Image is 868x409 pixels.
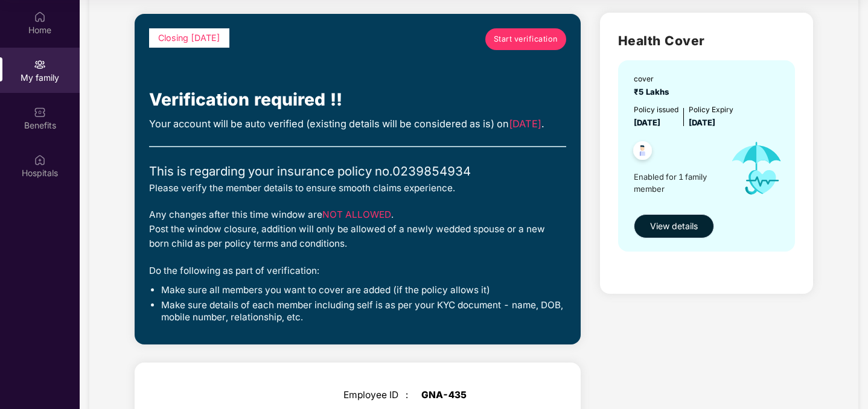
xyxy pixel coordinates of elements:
[421,390,530,401] div: GNA-435
[509,118,541,130] span: [DATE]
[161,284,566,296] li: Make sure all members you want to cover are added (if the policy allows it)
[34,106,46,118] img: svg+xml;base64,PHN2ZyBpZD0iQmVuZWZpdHMiIHhtbG5zPSJodHRwOi8vd3d3LnczLm9yZy8yMDAwL3N2ZyIgd2lkdGg9Ij...
[322,209,391,220] span: NOT ALLOWED
[628,138,657,167] img: svg+xml;base64,PHN2ZyB4bWxucz0iaHR0cDovL3d3dy53My5vcmcvMjAwMC9zdmciIHdpZHRoPSI0OC45NDMiIGhlaWdodD...
[720,129,793,208] img: icon
[634,118,660,127] span: [DATE]
[689,118,715,127] span: [DATE]
[149,86,566,113] div: Verification required !!
[149,208,566,251] div: Any changes after this time window are . Post the window closure, addition will only be allowed o...
[149,264,566,278] div: Do the following as part of verification:
[634,87,674,97] span: ₹5 Lakhs
[149,181,566,195] div: Please verify the member details to ensure smooth claims experience.
[634,214,714,238] button: View details
[618,31,795,51] h2: Health Cover
[485,28,566,50] a: Start verification
[149,162,566,181] div: This is regarding your insurance policy no. 0239854934
[34,59,46,71] img: svg+xml;base64,PHN2ZyB3aWR0aD0iMjAiIGhlaWdodD0iMjAiIHZpZXdCb3g9IjAgMCAyMCAyMCIgZmlsbD0ibm9uZSIgeG...
[634,104,678,116] div: Policy issued
[149,116,566,132] div: Your account will be auto verified (existing details will be considered as is) on .
[634,171,720,195] span: Enabled for 1 family member
[161,299,566,324] li: Make sure details of each member including self is as per your KYC document - name, DOB, mobile n...
[494,33,558,45] span: Start verification
[343,390,406,401] div: Employee ID
[634,74,674,85] div: cover
[34,154,46,166] img: svg+xml;base64,PHN2ZyBpZD0iSG9zcGl0YWxzIiB4bWxucz0iaHR0cDovL3d3dy53My5vcmcvMjAwMC9zdmciIHdpZHRoPS...
[34,11,46,23] img: svg+xml;base64,PHN2ZyBpZD0iSG9tZSIgeG1sbnM9Imh0dHA6Ly93d3cudzMub3JnLzIwMDAvc3ZnIiB3aWR0aD0iMjAiIG...
[689,104,733,116] div: Policy Expiry
[650,220,698,233] span: View details
[406,390,421,401] div: :
[158,33,220,43] span: Closing [DATE]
